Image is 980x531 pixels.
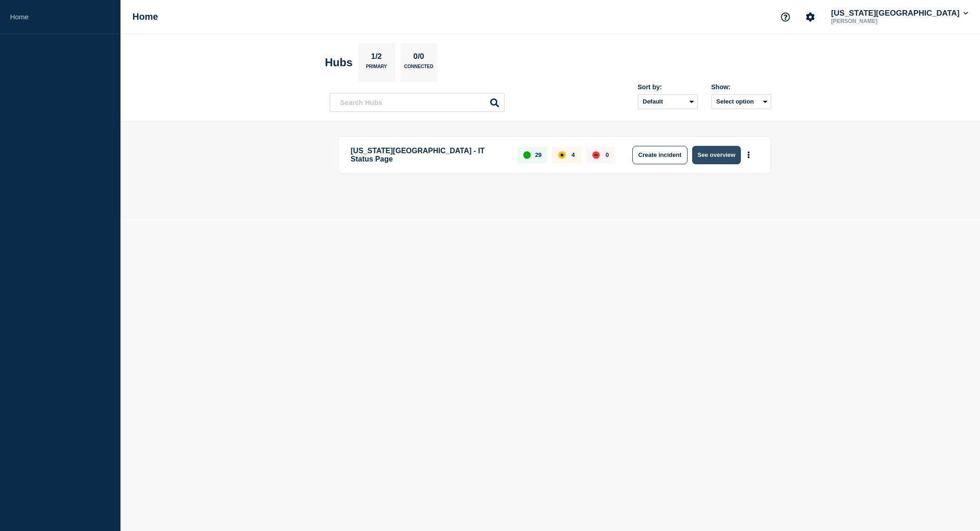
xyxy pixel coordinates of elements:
[325,56,353,69] h2: Hubs
[367,52,385,64] p: 1/2
[592,151,600,159] div: down
[711,94,771,109] button: Select option
[523,151,531,159] div: up
[829,18,925,24] p: [PERSON_NAME]
[132,12,158,22] h1: Home
[404,64,433,74] p: Connected
[743,146,755,163] button: More actions
[606,151,609,158] p: 0
[558,151,566,159] div: affected
[351,146,508,164] p: [US_STATE][GEOGRAPHIC_DATA] - IT Status Page
[776,7,795,27] button: Support
[829,9,970,18] button: [US_STATE][GEOGRAPHIC_DATA]
[632,146,688,164] button: Create incident
[535,151,541,158] p: 29
[638,83,698,91] div: Sort by:
[638,94,698,109] select: Sort by
[366,64,387,74] p: Primary
[572,151,575,158] p: 4
[410,52,428,64] p: 0/0
[330,93,504,112] input: Search Hubs
[801,7,820,27] button: Account settings
[692,146,741,164] button: See overview
[711,83,771,91] div: Show:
